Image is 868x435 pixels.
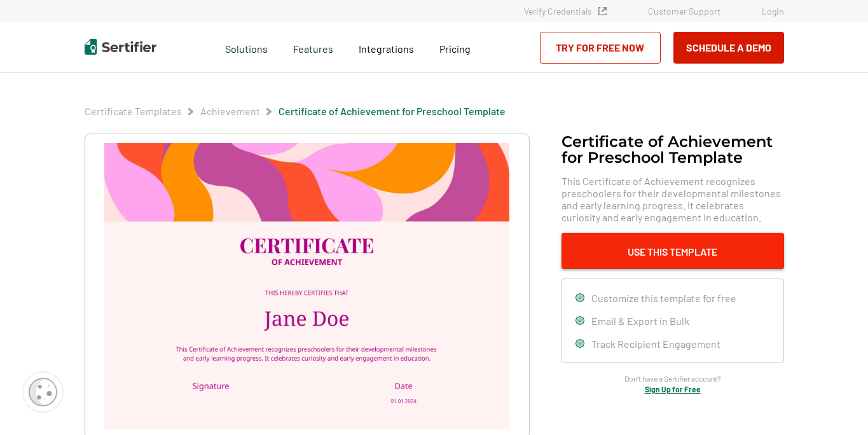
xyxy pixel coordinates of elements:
a: Integrations [359,39,414,55]
a: Verify Credentials [524,6,607,17]
span: Features [293,39,333,55]
a: Login [762,6,784,17]
a: Try for Free Now [540,32,661,64]
span: Track Recipient Engagement [591,338,720,350]
button: Schedule a Demo [673,32,784,64]
span: Achievement [200,105,260,118]
span: Customize this template for free [591,292,736,304]
button: Use This Template [561,233,784,269]
img: Cookie Popup Icon [29,378,57,406]
img: Verified [598,7,607,15]
span: Certificate of Achievement for Preschool Template [279,105,506,118]
span: Don’t have a Sertifier account? [624,373,721,385]
a: Pricing [439,39,471,55]
span: Solutions [225,39,268,55]
img: Certificate of Achievement for Preschool Template [104,143,509,429]
span: This Certificate of Achievement recognizes preschoolers for their developmental milestones and ea... [561,175,784,223]
h1: Certificate of Achievement for Preschool Template [561,134,784,165]
a: Certificate of Achievement for Preschool Template [279,105,506,117]
iframe: Chat Widget [804,374,868,435]
a: Sign Up for Free [645,385,701,394]
a: Certificate Templates [85,105,182,117]
a: Achievement [200,105,260,117]
img: Sertifier | Digital Credentialing Platform [85,39,156,55]
div: Breadcrumb [85,105,506,118]
span: Pricing [439,43,471,55]
span: Certificate Templates [85,105,182,118]
a: Customer Support [648,6,720,17]
span: Integrations [359,43,414,55]
span: Email & Export in Bulk [591,315,689,327]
